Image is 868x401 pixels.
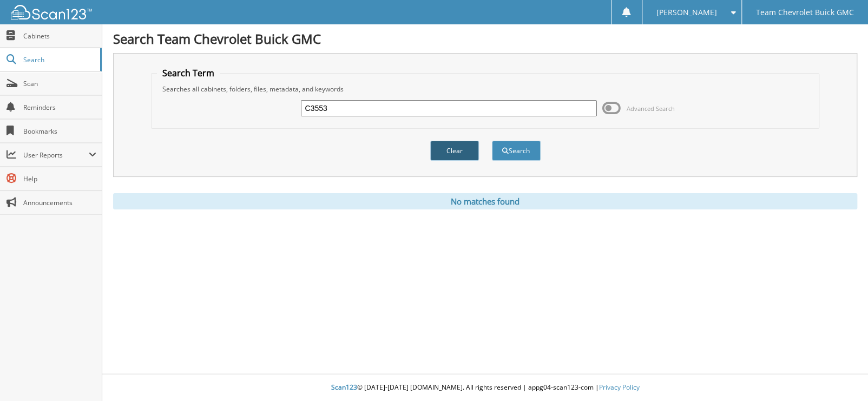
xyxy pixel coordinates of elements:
span: User Reports [23,150,89,160]
img: scan123-logo-white.svg [11,5,92,19]
span: Reminders [23,103,96,112]
span: Team Chevrolet Buick GMC [756,9,854,16]
h1: Search Team Chevrolet Buick GMC [113,30,857,48]
span: Advanced Search [627,104,675,113]
button: Search [492,141,541,161]
div: No matches found [113,193,857,209]
legend: Search Term [157,67,220,79]
a: Privacy Policy [599,383,640,392]
div: Searches all cabinets, folders, files, metadata, and keywords [157,84,814,94]
span: Help [23,174,96,183]
span: Scan123 [331,383,357,392]
span: [PERSON_NAME] [656,9,717,16]
span: Bookmarks [23,127,96,136]
span: Announcements [23,198,96,207]
span: Cabinets [23,31,96,41]
span: Search [23,55,95,64]
iframe: Chat Widget [814,349,868,401]
div: © [DATE]-[DATE] [DOMAIN_NAME]. All rights reserved | appg04-scan123-com | [102,374,868,401]
button: Clear [430,141,479,161]
span: Scan [23,79,96,88]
